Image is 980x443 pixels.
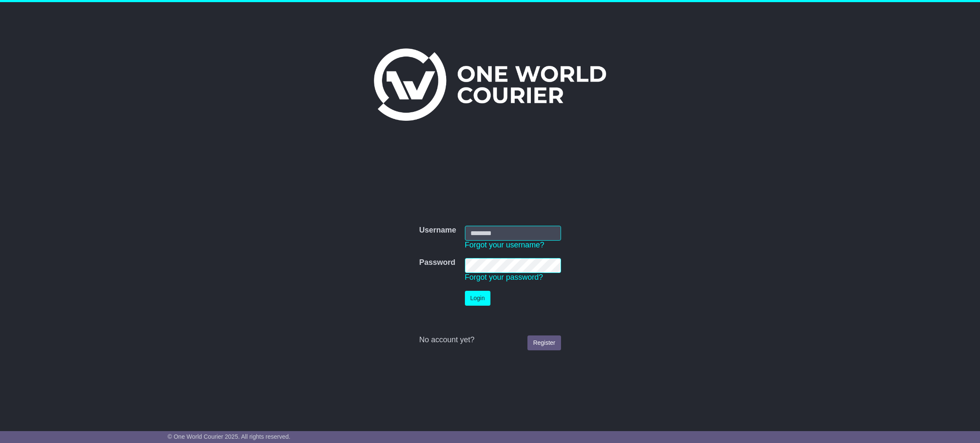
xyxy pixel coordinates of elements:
[465,291,490,306] button: Login
[419,226,456,235] label: Username
[419,335,561,345] div: No account yet?
[419,258,455,267] label: Password
[465,241,544,249] a: Forgot your username?
[374,48,606,121] img: One World
[465,273,543,281] a: Forgot your password?
[168,433,291,440] span: © One World Courier 2025. All rights reserved.
[527,335,561,350] a: Register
